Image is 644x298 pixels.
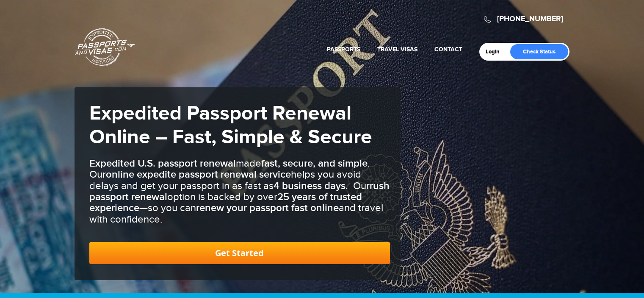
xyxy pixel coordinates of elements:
h3: made . Our helps you avoid delays and get your passport in as fast as . Our option is backed by o... [89,158,390,225]
a: [PHONE_NUMBER] [497,14,563,24]
a: Login [486,48,506,55]
strong: Expedited Passport Renewal Online – Fast, Simple & Secure [89,101,372,150]
b: 25 years of trusted experience [89,191,362,214]
b: fast, secure, and simple [261,157,368,170]
a: Check Status [510,44,568,59]
a: Get Started [89,242,390,264]
b: Expedited U.S. passport renewal [89,157,236,170]
b: online expedite passport renewal service [106,168,291,181]
b: 4 business days [274,180,345,192]
b: rush passport renewal [89,180,390,203]
a: Passports & [DOMAIN_NAME] [75,28,135,66]
a: Travel Visas [377,46,417,53]
b: renew your passport fast online [196,202,339,214]
a: Passports [327,46,360,53]
a: Contact [434,46,462,53]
